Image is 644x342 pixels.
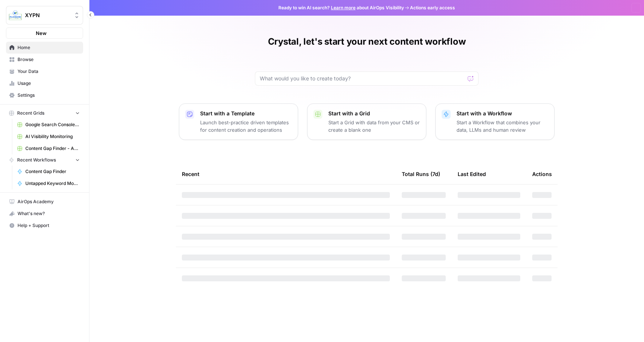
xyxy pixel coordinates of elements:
[458,164,486,184] div: Last Edited
[435,103,555,140] button: Start with a WorkflowStart a Workflow that combines your data, LLMs and human review
[25,133,80,140] span: AI Visibility Monitoring
[6,77,83,89] a: Usage
[6,220,83,231] button: Help + Support
[6,208,83,219] div: What's new?
[18,222,80,229] span: Help + Support
[25,145,80,152] span: Content Gap Finder - Articles We Haven't Covered
[14,178,83,189] a: Untapped Keyword Monitoring | Scheduled Weekly
[14,166,83,178] a: Content Gap Finder
[457,119,548,134] p: Start a Workflow that combines your data, LLMs and human review
[278,4,404,11] span: Ready to win AI search? about AirOps Visibility
[14,119,83,131] a: Google Search Console - [URL][DOMAIN_NAME]
[17,110,44,116] span: Recent Grids
[14,143,83,154] a: Content Gap Finder - Articles We Haven't Covered
[328,119,420,134] p: Start a Grid with data from your CMS or create a blank one
[331,5,356,10] a: Learn more
[6,6,83,25] button: Workspace: XYPN
[25,180,80,187] span: Untapped Keyword Monitoring | Scheduled Weekly
[6,42,83,54] a: Home
[268,36,466,48] h1: Crystal, let's start your next content workflow
[17,157,56,163] span: Recent Workflows
[6,65,83,77] a: Your Data
[410,4,455,11] span: Actions early access
[6,89,83,101] a: Settings
[260,75,465,82] input: What would you like to create today?
[6,108,83,119] button: Recent Grids
[532,164,552,184] div: Actions
[25,12,70,19] span: XYPN
[25,121,80,128] span: Google Search Console - [URL][DOMAIN_NAME]
[14,131,83,143] a: AI Visibility Monitoring
[18,44,80,51] span: Home
[36,29,47,37] span: New
[457,110,548,117] p: Start with a Workflow
[9,9,22,22] img: XYPN Logo
[182,164,390,184] div: Recent
[179,103,298,140] button: Start with a TemplateLaunch best-practice driven templates for content creation and operations
[25,168,80,175] span: Content Gap Finder
[6,154,83,166] button: Recent Workflows
[200,119,292,134] p: Launch best-practice driven templates for content creation and operations
[18,80,80,87] span: Usage
[18,56,80,63] span: Browse
[18,198,80,205] span: AirOps Academy
[6,28,83,39] button: New
[307,103,426,140] button: Start with a GridStart a Grid with data from your CMS or create a blank one
[18,68,80,75] span: Your Data
[200,110,292,117] p: Start with a Template
[402,164,440,184] div: Total Runs (7d)
[328,110,420,117] p: Start with a Grid
[6,208,83,220] button: What's new?
[6,196,83,208] a: AirOps Academy
[6,54,83,65] a: Browse
[18,92,80,99] span: Settings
